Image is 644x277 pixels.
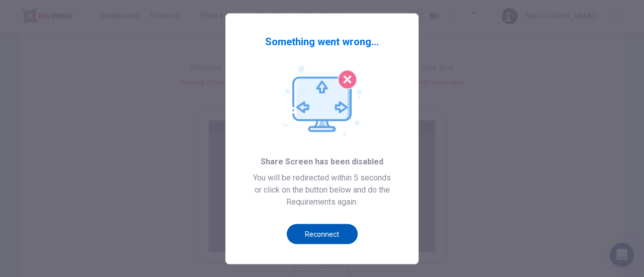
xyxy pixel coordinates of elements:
span: or click on the button below and do the Requirements again. [242,183,403,208]
span: Share Screen has been disabled [261,155,383,167]
img: Screenshare [282,65,362,136]
span: Something went wrong... [265,33,379,49]
span: You will be redirected within 5 seconds [253,171,391,183]
button: Reconnect [287,224,358,244]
